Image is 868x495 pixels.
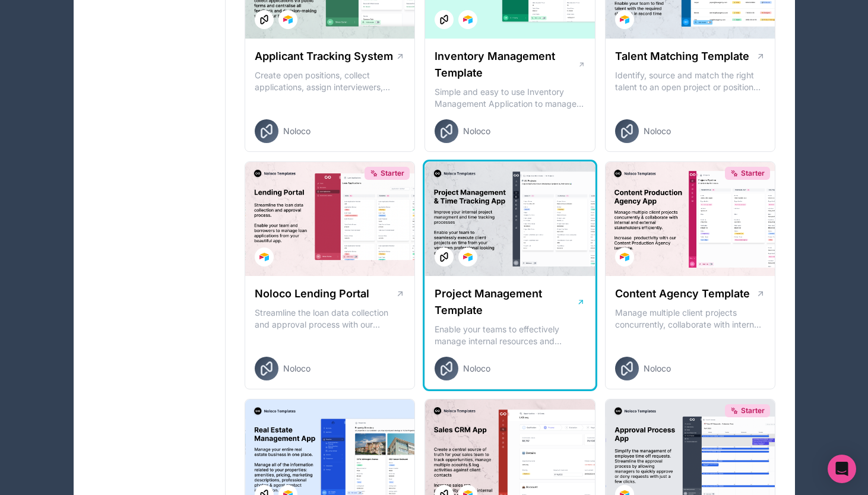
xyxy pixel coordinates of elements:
img: Airtable Logo [463,15,473,24]
h1: Applicant Tracking System [255,48,393,65]
h1: Project Management Template [435,285,576,319]
img: Airtable Logo [463,252,473,262]
h1: Content Agency Template [615,285,750,302]
p: Create open positions, collect applications, assign interviewers, centralise candidate feedback a... [255,69,406,93]
div: Open Intercom Messenger [828,455,856,483]
span: Noloco [644,363,671,375]
span: Starter [741,169,765,178]
p: Manage multiple client projects concurrently, collaborate with internal and external stakeholders... [615,307,766,331]
img: Airtable Logo [259,252,269,262]
img: Airtable Logo [620,15,629,24]
span: Starter [381,169,404,178]
p: Simple and easy to use Inventory Management Application to manage your stock, orders and Manufact... [435,86,585,110]
span: Noloco [463,363,490,375]
span: Noloco [463,125,490,137]
span: Noloco [283,363,311,375]
span: Noloco [644,125,671,137]
p: Streamline the loan data collection and approval process with our Lending Portal template. [255,307,406,331]
h1: Talent Matching Template [615,48,749,65]
img: Airtable Logo [283,15,293,24]
p: Enable your teams to effectively manage internal resources and execute client projects on time. [435,323,585,347]
span: Noloco [283,125,311,137]
h1: Noloco Lending Portal [255,285,369,302]
span: Starter [741,406,765,415]
img: Airtable Logo [620,252,629,262]
h1: Inventory Management Template [435,48,577,81]
p: Identify, source and match the right talent to an open project or position with our Talent Matchi... [615,69,766,93]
